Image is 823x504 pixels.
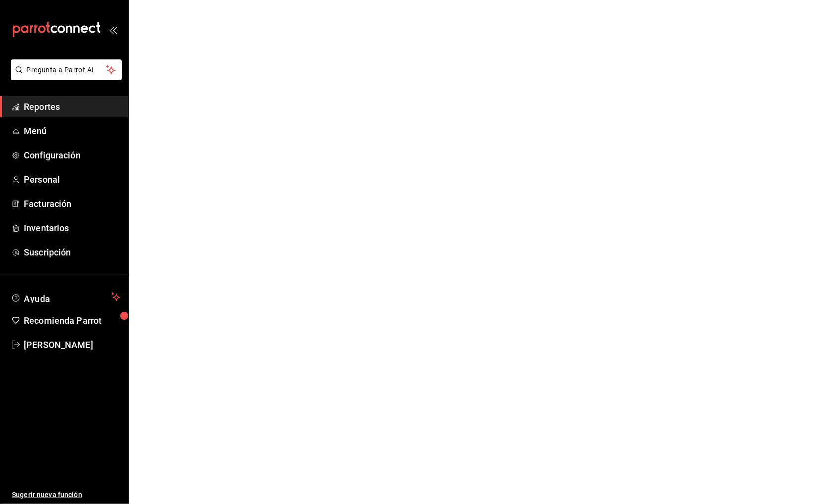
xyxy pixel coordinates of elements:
[12,490,120,500] span: Sugerir nueva función
[24,100,120,113] span: Reportes
[27,65,106,75] span: Pregunta a Parrot AI
[24,149,120,162] span: Configuración
[24,173,120,186] span: Personal
[24,246,120,259] span: Suscripción
[24,197,120,210] span: Facturación
[24,338,120,352] span: [PERSON_NAME]
[11,59,122,80] button: Pregunta a Parrot AI
[7,72,122,82] a: Pregunta a Parrot AI
[24,221,120,235] span: Inventarios
[109,26,117,34] button: open_drawer_menu
[24,314,120,327] span: Recomienda Parrot
[24,124,120,138] span: Menú
[24,291,107,303] span: Ayuda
